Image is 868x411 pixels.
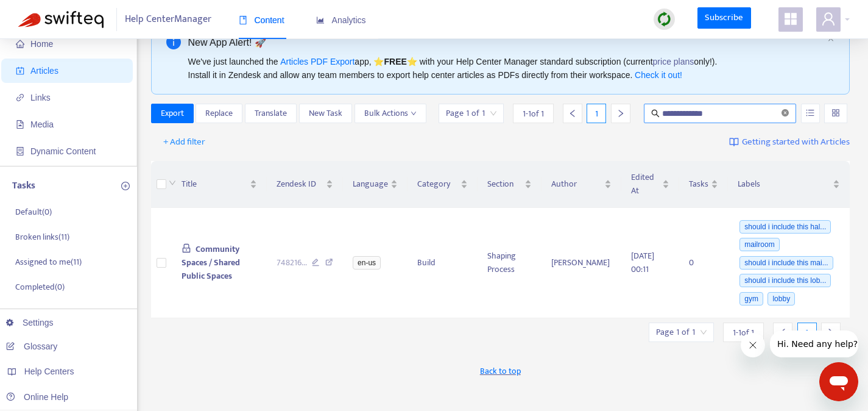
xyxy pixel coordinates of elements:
th: Tasks [679,161,728,208]
p: All tasks ( 11 ) [15,306,55,318]
span: plus-circle [121,182,130,190]
span: account-book [16,66,24,75]
span: lock [182,243,191,253]
span: gym [739,292,763,306]
p: Tasks [12,179,35,193]
span: Content [239,15,284,25]
button: unordered-list [801,104,820,123]
p: Completed ( 0 ) [15,281,65,293]
span: Getting started with Articles [742,135,850,149]
span: Replace [205,107,233,120]
a: Articles PDF Export [280,57,355,66]
th: Edited At [621,161,679,208]
span: Bulk Actions [364,107,417,120]
span: 1 - 1 of 1 [523,107,544,120]
span: left [568,109,577,118]
span: should i include this mai... [739,256,833,270]
span: file-image [16,120,24,129]
td: 0 [679,208,728,318]
span: Zendesk ID [277,177,324,191]
th: Category [408,161,478,208]
span: Media [30,120,54,129]
span: Edited At [631,171,659,198]
div: We've just launched the app, ⭐ ⭐️ with your Help Center Manager standard subscription (current on... [188,55,823,82]
th: Labels [728,161,850,208]
span: 1 - 1 of 1 [733,326,754,339]
th: Language [343,161,408,208]
th: Author [542,161,621,208]
p: Assigned to me ( 11 ) [15,256,82,268]
span: Home [30,39,53,49]
span: Language [353,177,388,191]
span: down [411,110,417,116]
img: Swifteq [18,11,104,28]
iframe: Message from company [770,331,858,357]
span: Articles [30,66,58,76]
span: Help Center Manager [125,8,211,31]
span: should i include this lob... [739,274,831,287]
span: close-circle [782,108,789,120]
span: Analytics [316,15,366,25]
th: Zendesk ID [267,161,344,208]
span: Tasks [689,177,708,191]
span: Links [30,93,51,102]
span: mailroom [739,238,779,251]
button: Bulk Actionsdown [355,104,426,123]
a: Check it out! [635,70,682,80]
a: Getting started with Articles [729,132,850,152]
span: en-us [353,256,381,270]
span: Export [161,107,184,120]
a: Settings [6,318,54,327]
button: Replace [196,104,242,123]
span: Author [551,177,602,191]
span: Translate [255,107,287,120]
span: Back to top [480,365,521,377]
span: user [821,12,836,26]
span: search [651,109,660,118]
button: + Add filter [154,132,214,152]
div: New App Alert! 🚀 [188,35,823,50]
th: Title [172,161,267,208]
a: Glossary [6,341,57,351]
span: Help Centers [24,366,74,376]
span: link [16,93,24,102]
span: container [16,147,24,155]
img: image-link [729,137,739,147]
span: appstore [783,12,798,26]
span: Labels [738,177,830,191]
span: right [827,328,835,337]
td: Build [408,208,478,318]
span: info-circle [166,35,181,49]
span: Title [182,177,247,191]
span: unordered-list [806,109,814,117]
b: FREE [384,57,406,66]
span: Section [487,177,522,191]
span: New Task [309,107,342,120]
img: sync.dc5367851b00ba804db3.png [657,12,672,27]
div: 1 [587,104,606,123]
span: down [169,179,176,187]
span: right [616,109,625,118]
a: Online Help [6,392,68,402]
span: should i include this hal... [739,220,831,234]
span: Category [417,177,458,191]
p: Default ( 0 ) [15,205,52,218]
span: Community Spaces / Shared Public Spaces [182,242,240,283]
button: Export [151,104,194,123]
span: close-circle [782,109,789,116]
span: area-chart [316,16,325,24]
span: Dynamic Content [30,146,96,156]
span: 748216 ... [277,256,307,270]
p: Broken links ( 11 ) [15,231,69,243]
button: New Task [299,104,352,123]
iframe: Close message [741,333,765,357]
span: + Add filter [163,135,205,149]
a: Subscribe [697,7,751,29]
button: Translate [245,104,297,123]
span: [DATE] 00:11 [631,249,654,276]
a: price plans [653,57,694,66]
span: lobby [767,292,795,306]
iframe: Button to launch messaging window [819,362,858,401]
span: home [16,40,24,48]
